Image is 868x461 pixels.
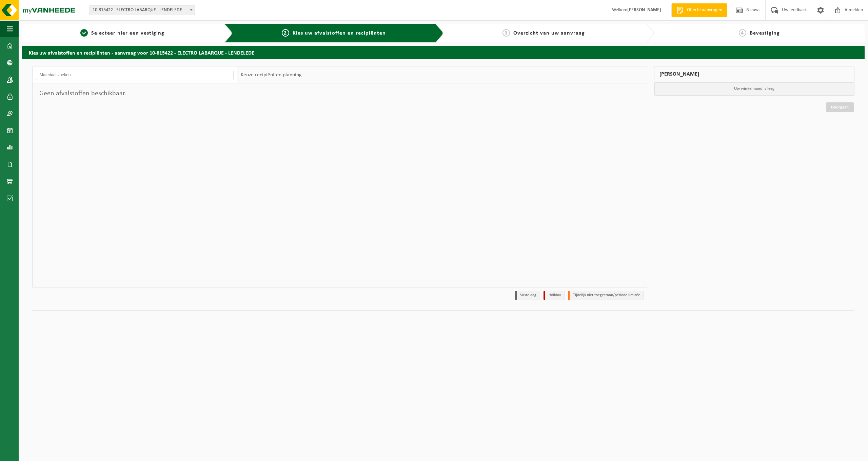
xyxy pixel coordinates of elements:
a: Offerte aanvragen [671,3,727,17]
span: 4 [739,29,746,37]
strong: [PERSON_NAME] [627,7,661,13]
div: Keuze recipiënt en planning [237,66,305,83]
li: Holiday [544,291,565,300]
div: [PERSON_NAME] [654,66,854,82]
span: 2 [282,29,289,37]
span: 1 [80,29,88,37]
span: 10-815422 - ELECTRO LABARQUE - LENDELEDE [90,5,195,15]
span: Selecteer hier een vestiging [91,31,164,36]
a: Doorgaan [826,102,854,112]
li: Vaste dag [515,291,540,300]
li: Tijdelijk niet toegestaan/période limitée [568,291,644,300]
a: 1Selecteer hier een vestiging [25,29,219,37]
input: Materiaal zoeken [36,70,234,80]
span: Offerte aanvragen [685,7,724,14]
span: 3 [502,29,510,37]
span: Kies uw afvalstoffen en recipiënten [293,31,386,36]
p: Uw winkelmand is leeg [654,82,854,95]
h2: Kies uw afvalstoffen en recipiënten - aanvraag voor 10-815422 - ELECTRO LABARQUE - LENDELEDE [22,46,865,59]
span: Bevestiging [750,31,780,36]
div: Geen afvalstoffen beschikbaar. [33,83,237,104]
span: 10-815422 - ELECTRO LABARQUE - LENDELEDE [90,5,195,15]
span: Overzicht van uw aanvraag [513,31,585,36]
